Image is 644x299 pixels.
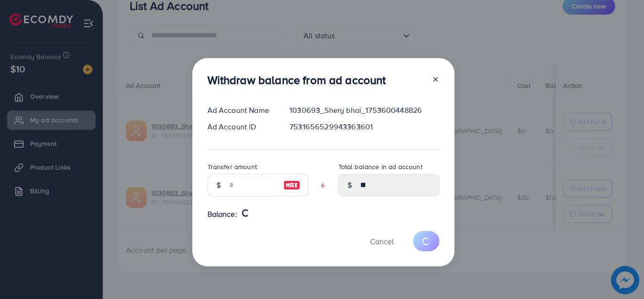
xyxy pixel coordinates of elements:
span: Balance: [207,209,237,220]
label: Transfer amount [207,162,257,171]
button: Cancel [358,231,405,251]
div: Ad Account Name [200,105,282,116]
label: Total balance in ad account [339,162,422,171]
div: Ad Account ID [200,121,282,132]
h3: Withdraw balance from ad account [207,73,386,87]
div: 7531656529943363601 [282,121,446,132]
img: image [283,179,300,191]
span: Cancel [370,236,394,247]
div: 1030693_Shery bhai_1753600448826 [282,105,446,116]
